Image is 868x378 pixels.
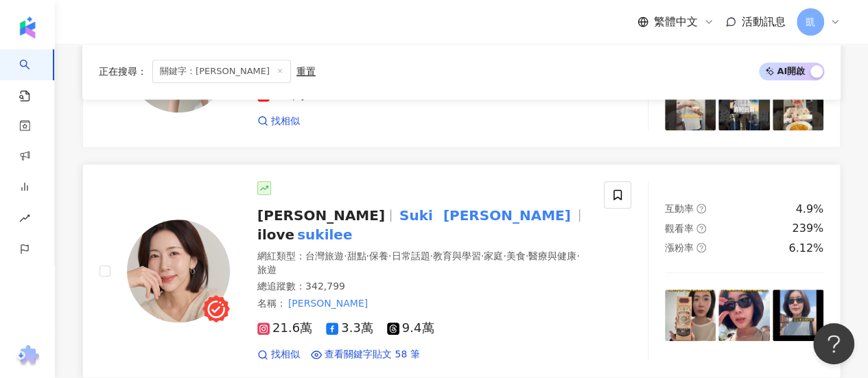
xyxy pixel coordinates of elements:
span: ilove [257,226,294,243]
span: 互動率 [665,203,694,214]
a: KOL Avatar[PERSON_NAME]Suki[PERSON_NAME]ilovesukilee網紅類型：台灣旅遊·甜點·保養·日常話題·教育與學習·家庭·美食·醫療與健康·旅遊總追蹤數... [82,164,841,378]
div: 239% [792,221,823,236]
span: · [344,250,347,261]
a: 查看關鍵字貼文 58 筆 [311,348,420,362]
span: 教育與學習 [433,250,481,261]
img: logo icon [16,16,38,38]
span: · [526,250,528,261]
span: 關鍵字：[PERSON_NAME] [152,60,291,84]
span: 正在搜尋 ： [99,67,147,78]
span: · [430,250,432,261]
a: 找相似 [257,348,300,362]
span: 日常話題 [391,250,430,261]
span: 找相似 [271,348,300,362]
span: 保養 [369,250,388,261]
div: 4.9% [795,202,823,217]
span: 漲粉率 [665,242,694,253]
mark: Suki [397,204,436,226]
mark: [PERSON_NAME] [286,296,370,311]
span: rise [19,204,30,235]
mark: sukilee [294,224,355,246]
div: 重置 [296,67,316,78]
img: post-image [665,290,716,340]
span: 醫療與健康 [528,250,576,261]
a: 找相似 [257,115,300,128]
span: 9.4萬 [387,321,434,335]
span: [PERSON_NAME] [257,207,385,224]
span: 活動訊息 [742,15,786,28]
span: · [366,250,368,261]
div: 總追蹤數 ： 342,799 [257,280,587,294]
span: question-circle [696,204,706,213]
img: post-image [773,80,823,130]
span: 3.3萬 [326,321,373,335]
span: 繁體中文 [654,14,698,29]
span: 找相似 [271,115,300,128]
span: · [503,250,506,261]
mark: [PERSON_NAME] [441,204,574,226]
img: post-image [665,80,716,130]
span: 名稱 ： [257,296,370,311]
span: · [388,250,391,261]
span: 旅遊 [257,264,277,275]
div: 網紅類型 ： [257,250,587,276]
img: post-image [773,290,823,340]
img: post-image [718,80,769,130]
span: question-circle [696,224,706,233]
span: · [576,250,579,261]
span: 甜點 [347,250,366,261]
span: question-circle [696,243,706,252]
span: 家庭 [484,250,503,261]
span: 凱 [806,14,815,29]
span: 觀看率 [665,223,694,234]
span: 21.6萬 [257,321,312,335]
span: 查看關鍵字貼文 58 筆 [325,348,420,362]
div: 6.12% [788,241,823,256]
span: 台灣旅遊 [305,250,344,261]
img: post-image [718,290,769,340]
img: chrome extension [14,345,41,367]
a: search [19,49,47,103]
img: KOL Avatar [127,220,230,322]
span: 美食 [506,250,526,261]
span: · [481,250,484,261]
iframe: Help Scout Beacon - Open [813,323,854,364]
